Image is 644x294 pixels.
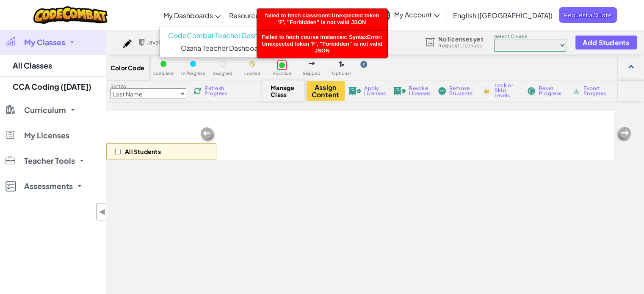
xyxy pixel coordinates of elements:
[229,11,263,20] span: Resources
[482,87,491,94] img: IconLock.svg
[125,148,161,155] p: All Students
[339,61,344,68] img: IconOptionalLevel.svg
[24,106,66,114] span: Curriculum
[271,84,296,98] span: Manage Class
[160,42,286,55] a: Ozaria Teacher Dashboard
[193,87,201,95] img: IconReload.svg
[123,39,132,48] img: iconPencil.svg
[303,71,321,76] span: Skipped
[225,4,275,27] a: Resources
[24,157,75,165] span: Teacher Tools
[572,87,580,95] img: IconArchive.svg
[307,81,345,101] button: Assign Content
[262,34,382,54] span: Failed to fetch course instances: SyntaxError: Unexpected token 'F', "Forbidden" is not valid JSON
[163,11,213,20] span: My Dashboards
[394,10,439,19] span: My Account
[33,6,108,24] img: CodeCombat logo
[348,87,361,95] img: IconLicenseApply.svg
[438,36,483,42] span: No licenses yet
[559,7,617,23] a: Request a Quote
[309,62,315,65] img: IconSkippedLevel.svg
[393,87,406,95] img: IconLicenseRevoke.svg
[449,4,557,27] a: English ([GEOGRAPHIC_DATA])
[24,182,73,190] span: Assessments
[24,38,65,46] span: My Classes
[583,39,629,46] span: Add Students
[372,2,444,28] a: My Account
[181,71,205,76] span: In Progress
[409,86,431,96] span: Revoke Licenses
[527,87,536,95] img: IconReset.svg
[615,126,632,143] img: Arrow_Left_Inactive.png
[453,11,553,20] span: English ([GEOGRAPHIC_DATA])
[153,71,174,76] span: complete
[495,83,520,98] span: Lock or Skip Levels
[332,71,351,76] span: Optional
[159,4,225,27] a: My Dashboards
[275,4,326,27] a: Curriculum
[494,33,566,40] label: Select Course
[583,86,609,96] span: Export Progress
[111,83,186,90] label: Sort by
[146,38,176,46] span: JavaScript
[438,87,446,95] img: IconRemoveStudents.svg
[438,42,483,49] a: Request Licenses
[272,71,291,76] span: Violation
[160,29,286,42] a: CodeCombat Teacher Dashboard
[111,64,144,71] span: Color Code
[575,36,636,49] button: Add Students
[199,126,216,143] img: Arrow_Left_Inactive.png
[24,132,69,139] span: My Licenses
[138,39,146,46] img: javascript.png
[449,86,475,96] span: Remove Students
[364,86,386,96] span: Apply Licenses
[360,61,367,68] img: IconHint.svg
[99,206,106,218] span: ◀
[244,71,260,76] span: Locked
[213,71,233,76] span: Assigned
[205,86,231,96] span: Refresh Progress
[539,86,564,96] span: Reset Progress
[265,12,379,25] span: failed to fetch classroom:Unexpected token 'F', "Forbidden" is not valid JSON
